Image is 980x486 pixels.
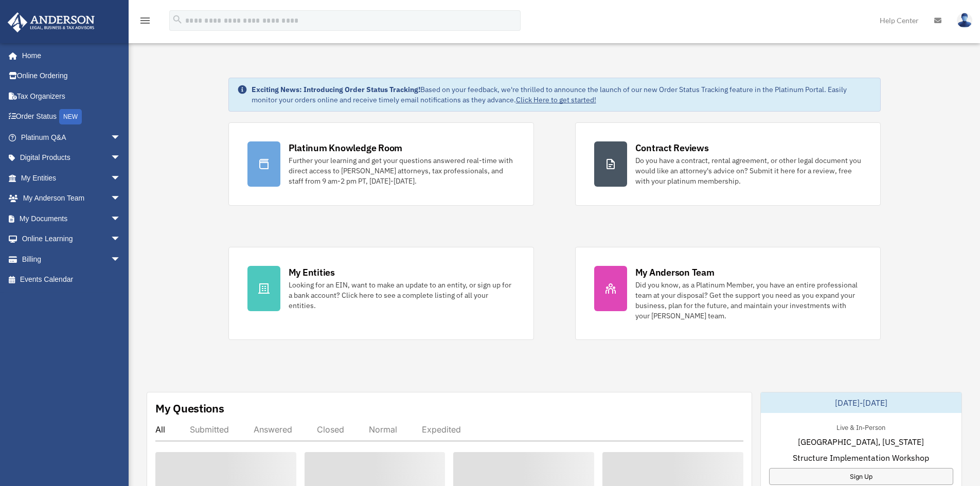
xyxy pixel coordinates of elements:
[111,249,131,270] span: arrow_drop_down
[5,12,98,32] img: Anderson Advisors Platinum Portal
[422,424,461,435] div: Expedited
[7,148,136,168] a: Digital Productsarrow_drop_down
[59,109,82,124] div: NEW
[289,155,515,186] div: Further your learning and get your questions answered real-time with direct access to [PERSON_NAM...
[369,424,397,435] div: Normal
[139,14,151,27] i: menu
[635,155,862,186] div: Do you have a contract, rental agreement, or other legal document you would like an attorney's ad...
[635,266,715,279] div: My Anderson Team
[172,14,183,25] i: search
[317,424,344,435] div: Closed
[575,247,881,340] a: My Anderson Team Did you know, as a Platinum Member, you have an entire professional team at your...
[7,188,136,209] a: My Anderson Teamarrow_drop_down
[7,249,136,269] a: Billingarrow_drop_down
[575,122,881,206] a: Contract Reviews Do you have a contract, rental agreement, or other legal document you would like...
[111,208,131,229] span: arrow_drop_down
[793,452,929,464] span: Structure Implementation Workshop
[7,208,136,229] a: My Documentsarrow_drop_down
[111,229,131,250] span: arrow_drop_down
[7,168,136,188] a: My Entitiesarrow_drop_down
[769,468,953,485] a: Sign Up
[190,424,229,435] div: Submitted
[957,13,972,28] img: User Pic
[828,421,894,432] div: Live & In-Person
[111,148,131,169] span: arrow_drop_down
[7,269,136,290] a: Events Calendar
[252,85,420,94] strong: Exciting News: Introducing Order Status Tracking!
[155,401,224,416] div: My Questions
[7,127,136,148] a: Platinum Q&Aarrow_drop_down
[228,247,534,340] a: My Entities Looking for an EIN, want to make an update to an entity, or sign up for a bank accoun...
[111,168,131,189] span: arrow_drop_down
[635,280,862,321] div: Did you know, as a Platinum Member, you have an entire professional team at your disposal? Get th...
[228,122,534,206] a: Platinum Knowledge Room Further your learning and get your questions answered real-time with dire...
[635,141,709,154] div: Contract Reviews
[139,18,151,27] a: menu
[111,127,131,148] span: arrow_drop_down
[761,392,961,413] div: [DATE]-[DATE]
[254,424,292,435] div: Answered
[798,436,924,448] span: [GEOGRAPHIC_DATA], [US_STATE]
[252,84,872,105] div: Based on your feedback, we're thrilled to announce the launch of our new Order Status Tracking fe...
[155,424,165,435] div: All
[7,229,136,249] a: Online Learningarrow_drop_down
[7,45,131,66] a: Home
[516,95,596,104] a: Click Here to get started!
[7,66,136,86] a: Online Ordering
[289,266,335,279] div: My Entities
[289,280,515,311] div: Looking for an EIN, want to make an update to an entity, or sign up for a bank account? Click her...
[7,86,136,106] a: Tax Organizers
[111,188,131,209] span: arrow_drop_down
[7,106,136,128] a: Order StatusNEW
[289,141,403,154] div: Platinum Knowledge Room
